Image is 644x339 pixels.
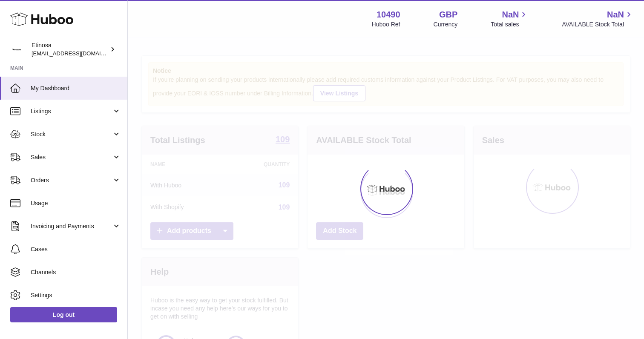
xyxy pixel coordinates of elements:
div: Currency [434,20,458,29]
div: Huboo Ref [372,20,400,29]
span: Invoicing and Payments [31,222,112,230]
span: NaN [502,9,519,20]
div: Etinosa [32,41,108,57]
img: internalAdmin-10490@internal.huboo.com [10,43,23,56]
span: My Dashboard [31,84,121,92]
span: Orders [31,176,112,184]
strong: 10490 [377,9,400,20]
span: NaN [607,9,624,20]
span: [EMAIL_ADDRESS][DOMAIN_NAME] [32,50,125,57]
span: Listings [31,107,112,115]
span: AVAILABLE Stock Total [562,20,634,29]
a: NaN AVAILABLE Stock Total [562,9,634,29]
a: NaN Total sales [491,9,529,29]
span: Cases [31,245,121,253]
a: Log out [10,307,117,322]
span: Usage [31,199,121,207]
span: Sales [31,153,112,161]
span: Stock [31,130,112,138]
strong: GBP [439,9,457,20]
span: Channels [31,268,121,276]
span: Total sales [491,20,529,29]
span: Settings [31,291,121,299]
